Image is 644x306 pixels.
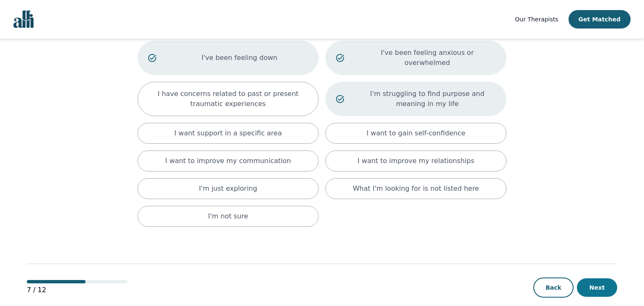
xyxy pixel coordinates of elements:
p: What I'm looking for is not listed here [353,184,479,194]
span: Our Therapists [515,16,558,23]
p: I want to gain self-confidence [366,128,465,138]
p: I want to improve my communication [165,156,291,166]
a: Our Therapists [515,14,558,24]
button: Next [577,278,617,297]
p: I've been feeling anxious or overwhelmed [358,48,496,68]
p: I've been feeling down [171,53,308,63]
button: Back [533,277,574,298]
button: Get Matched [569,10,631,29]
img: alli logo [13,10,34,28]
p: I want to improve my relationships [358,156,474,166]
p: I'm struggling to find purpose and meaning in my life [358,89,496,109]
p: I have concerns related to past or present traumatic experiences [148,89,308,109]
p: I'm not sure [208,211,248,221]
p: I'm just exploring [199,184,257,194]
p: I want support in a specific area [174,128,282,138]
p: 7 / 12 [27,285,127,295]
